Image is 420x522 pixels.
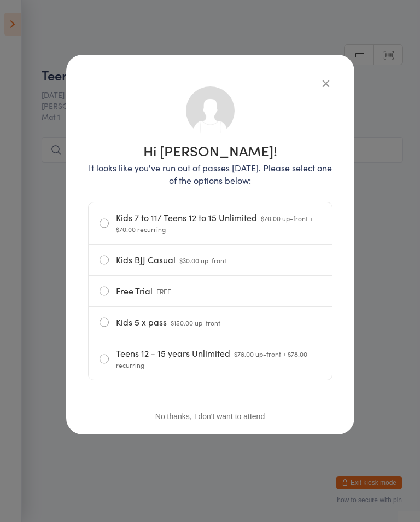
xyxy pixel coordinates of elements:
[100,276,321,306] label: Free Trial
[88,143,332,158] h1: Hi [PERSON_NAME]!
[100,245,321,275] label: Kids BJJ Casual
[100,307,321,338] label: Kids 5 x pass
[100,338,321,380] label: Teens 12 - 15 years Unlimited
[88,161,332,187] p: It looks like you've run out of passes [DATE]. Please select one of the options below:
[156,287,171,296] span: FREE
[100,202,321,244] label: Kids 7 to 11/ Teens 12 to 15 Unlimited
[185,85,236,136] img: no_photo.png
[171,318,220,327] span: $150.00 up-front
[155,412,265,421] button: No thanks, I don't want to attend
[179,256,226,265] span: $30.00 up-front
